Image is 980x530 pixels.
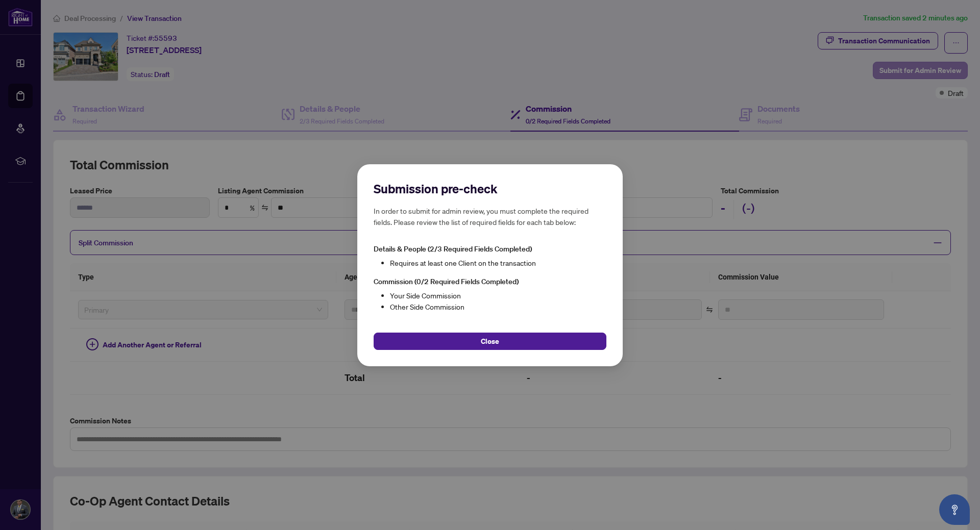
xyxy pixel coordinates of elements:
[374,332,606,349] button: Close
[374,181,606,197] h2: Submission pre-check
[390,289,606,300] li: Your Side Commission
[374,244,532,254] span: Details & People (2/3 Required Fields Completed)
[374,277,519,286] span: Commission (0/2 Required Fields Completed)
[939,494,970,525] button: Open asap
[390,257,606,268] li: Requires at least one Client on the transaction
[374,205,606,228] h5: In order to submit for admin review, you must complete the required fields. Please review the lis...
[481,333,499,349] span: Close
[390,300,606,312] li: Other Side Commission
